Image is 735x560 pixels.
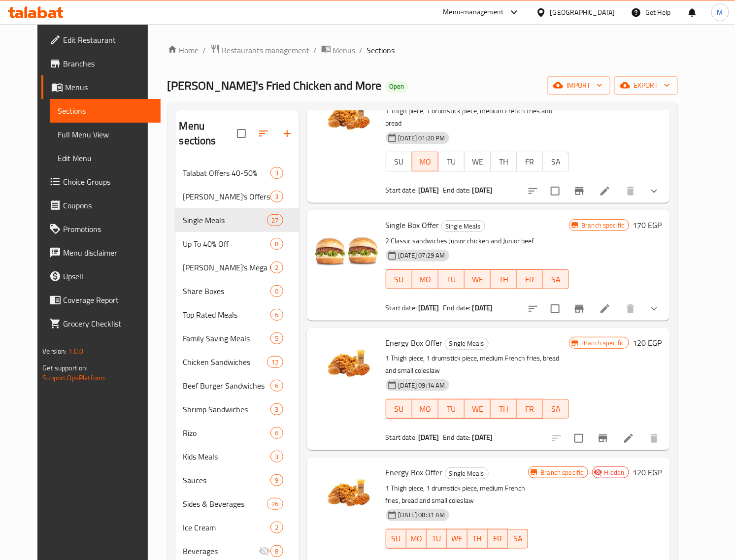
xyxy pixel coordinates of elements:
div: Sauces [183,474,271,486]
span: [DATE] 09:14 AM [395,381,449,390]
span: End date: [443,431,470,444]
span: import [555,79,602,92]
b: [DATE] [472,184,493,197]
button: Branch-specific-item [591,427,615,450]
span: SA [512,531,524,546]
button: show more [642,297,666,321]
span: Beverages [183,545,259,557]
button: TU [438,399,465,419]
span: Ice Cream [183,522,271,533]
span: Branch specific [577,221,628,230]
a: Menus [321,44,356,57]
li: / [360,44,363,56]
span: 6 [271,310,282,320]
div: items [270,403,283,415]
span: TH [495,155,513,169]
div: items [270,262,283,273]
button: TU [438,269,465,289]
span: [PERSON_NAME]'s Offers 40-50% Off [183,191,271,202]
button: delete [619,297,642,321]
span: Promotions [63,223,152,235]
div: Shrimp Sandwiches3 [175,397,299,421]
button: MO [412,269,438,289]
span: [DATE] 01:20 PM [395,133,449,143]
img: Energy Box Offer [315,336,378,399]
span: MO [410,531,423,546]
span: 8 [271,547,282,556]
span: 12 [267,358,282,367]
span: Get support on: [42,362,88,374]
span: Shrimp Sandwiches [183,403,271,415]
span: 26 [267,499,282,509]
button: import [547,76,610,95]
button: delete [642,427,666,450]
span: Rizo [183,427,271,439]
div: Single Meals [441,220,485,232]
b: [DATE] [418,431,439,444]
div: [GEOGRAPHIC_DATA] [550,7,615,18]
span: End date: [443,301,470,314]
span: Family Saving Meals [183,332,271,344]
button: MO [412,399,438,419]
div: [PERSON_NAME]'s Offers 40-50% Off3 [175,185,299,208]
a: Home [167,44,199,56]
p: 2 Classic sandwiches Junior chicken and Junior beef [386,235,569,247]
span: Sections [58,105,152,117]
div: Up To 40% Off [183,238,271,250]
span: Single Meals [445,338,488,349]
span: SU [390,402,408,416]
button: TH [491,399,517,419]
span: Branch specific [536,468,587,477]
button: export [614,76,678,95]
h6: 120 EGP [633,465,662,479]
div: Beef Burger Sandwiches6 [175,374,299,397]
button: MO [406,529,427,549]
div: Menu-management [443,6,504,18]
span: TH [471,531,484,546]
span: [DATE] 08:31 AM [395,510,449,520]
a: Coverage Report [41,288,160,312]
span: 2 [271,523,282,532]
div: items [270,427,283,439]
span: Full Menu View [58,129,152,140]
img: Energy Box Offer [315,89,378,152]
button: TH [491,269,517,289]
a: Upsell [41,264,160,288]
button: WE [464,152,491,171]
h6: 120 EGP [633,336,662,350]
span: WE [468,402,487,416]
span: 1.0.0 [68,345,84,358]
span: TU [442,402,461,416]
button: Branch-specific-item [568,297,591,321]
span: 2 [271,263,282,272]
button: FR [517,399,543,419]
button: SU [386,529,406,549]
button: sort-choices [521,297,545,321]
div: Top Rated Meals6 [175,303,299,327]
span: Single Meals [183,214,267,226]
div: items [270,309,283,321]
div: Single Meals27 [175,208,299,232]
button: MO [412,152,438,171]
a: Promotions [41,217,160,241]
span: MO [416,402,434,416]
span: Beef Burger Sandwiches [183,380,271,392]
button: WE [447,529,467,549]
span: Open [386,82,408,91]
span: End date: [443,184,470,197]
span: FR [521,155,539,169]
button: Add section [275,122,299,145]
span: Sides & Beverages [183,498,267,510]
span: MO [416,155,434,169]
span: SA [547,402,565,416]
span: Top Rated Meals [183,309,271,321]
span: Edit Menu [58,152,152,164]
a: Branches [41,52,160,75]
a: Grocery Checklist [41,312,160,335]
div: items [270,332,283,344]
p: 1 Thigh piece, 1 drumstick piece, medium French fries, bread and small coleslaw [386,352,569,377]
